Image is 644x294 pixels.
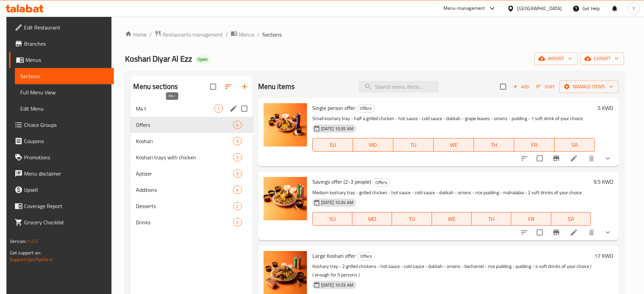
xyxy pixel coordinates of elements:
[20,88,108,96] span: Full Menu View
[133,82,178,92] h2: Menu sections
[554,214,588,224] span: SA
[318,282,356,288] span: [DATE] 10:33 AM
[136,153,233,161] div: Koshari trays with chicken
[10,255,53,264] a: Support.OpsPlatform
[9,214,114,230] a: Grocery Checklist
[24,218,108,226] span: Grocery Checklist
[595,251,613,261] h6: 17 KWD
[226,30,228,39] li: /
[565,83,613,91] span: Manage items
[395,214,429,224] span: TU
[136,169,233,178] span: Aptizer
[136,186,233,194] div: Additions
[583,150,600,166] button: delete
[9,149,114,165] a: Promotions
[586,54,619,63] span: export
[496,80,510,94] span: Select section
[536,83,555,91] span: Sort
[9,19,114,36] a: Edit Restaurant
[511,212,551,226] button: FR
[312,138,353,152] button: SU
[318,199,356,206] span: [DATE] 10:34 AM
[130,182,252,198] div: Additions4
[355,214,389,224] span: MO
[25,56,108,64] span: Menus
[517,140,552,150] span: FR
[233,202,242,210] div: items
[136,105,214,113] span: M41
[598,103,613,113] h6: 5 KWD
[10,237,26,246] span: Version:
[315,140,350,150] span: SU
[9,117,114,133] a: Choice Groups
[136,202,233,210] span: Desserts
[20,105,108,113] span: Edit Menu
[233,137,242,145] div: items
[24,169,108,178] span: Menu disclaimer
[149,30,152,39] li: /
[548,150,564,166] button: Branch-specific-item
[9,133,114,149] a: Coupons
[130,117,252,133] div: Offers4
[27,237,38,246] span: 1.0.0
[24,137,108,145] span: Coupons
[233,218,242,226] div: items
[24,202,108,210] span: Coverage Report
[136,218,233,226] span: Drinks
[233,154,241,161] span: 5
[233,138,241,144] span: 3
[236,78,253,95] button: Add section
[239,30,254,39] span: Menus
[125,51,192,66] span: Koshari Diyar Al Ezz
[136,137,233,145] span: Koshari
[570,154,578,162] a: Edit menu item
[233,219,241,226] span: 5
[600,150,616,166] button: show more
[220,78,236,95] span: Sort sections
[163,30,223,39] span: Restaurants management
[312,251,356,261] span: Large Koshari offer
[154,30,223,39] a: Restaurants management
[315,214,350,224] span: SU
[24,153,108,161] span: Promotions
[130,133,252,149] div: Koshari3
[557,140,592,150] span: SA
[548,224,564,241] button: Branch-specific-item
[372,178,390,186] div: Offers
[233,171,241,177] span: 3
[533,151,547,165] span: Select to update
[356,140,391,150] span: MO
[312,103,355,113] span: Single person offer
[373,179,390,186] span: Offers
[353,138,393,152] button: MO
[516,150,533,166] button: sort-choices
[233,186,242,194] div: items
[262,30,282,39] span: Sections
[264,103,307,146] img: Single person offer
[24,40,108,48] span: Branches
[9,182,114,198] a: Upsell
[474,214,508,224] span: TH
[9,36,114,52] a: Branches
[258,82,295,92] h2: Menu items
[312,177,371,187] span: Savings offer (2-3 people)
[396,140,431,150] span: TU
[535,82,557,92] button: Sort
[357,252,375,261] div: Offers
[551,212,591,226] button: SA
[514,138,555,152] button: FR
[474,138,514,152] button: TH
[9,52,114,68] a: Menus
[233,122,241,128] span: 4
[233,121,242,129] div: items
[15,68,114,84] a: Sections
[604,228,612,236] svg: Show Choices
[130,165,252,182] div: Aptizer3
[24,121,108,129] span: Choice Groups
[632,5,635,12] span: Y
[312,188,591,197] p: Medium koshary tray - grilled chicken - hot sauce - cold sauce - dukkah - onions - rice pudding -...
[516,224,533,241] button: sort-choices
